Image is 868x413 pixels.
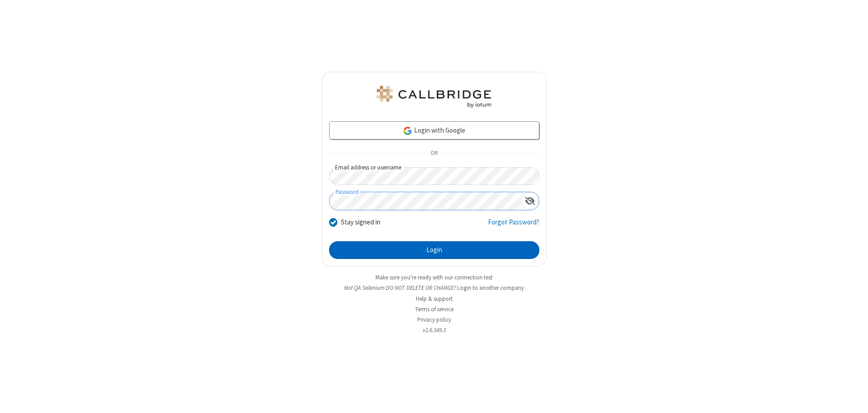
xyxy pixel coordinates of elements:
a: Make sure you're ready with our connection test [375,274,493,281]
a: Login with Google [329,121,539,139]
div: Show password [521,192,539,209]
img: google-icon.png [403,126,413,136]
a: Forgot Password? [488,217,539,234]
input: Email address or username [329,167,539,185]
span: OR [427,147,441,160]
a: Terms of service [415,305,454,313]
img: QA Selenium DO NOT DELETE OR CHANGE [375,86,493,108]
a: Privacy policy [417,316,451,323]
li: Not QA Selenium DO NOT DELETE OR CHANGE? [322,284,547,292]
button: Login [329,241,539,259]
a: Help & support [416,295,453,303]
label: Stay signed in [341,217,380,228]
li: v2.6.349.3 [322,326,547,334]
button: Login to another company [457,284,524,292]
input: Password [330,192,521,210]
